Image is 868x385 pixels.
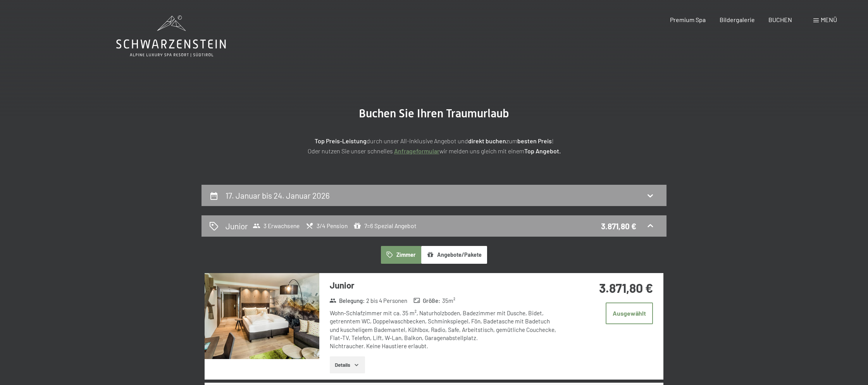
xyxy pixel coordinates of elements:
p: durch unser All-inklusive Angebot und zum ! Oder nutzen Sie unser schnelles wir melden uns gleich... [240,136,628,156]
h2: 17. Januar bis 24. Januar 2026 [226,191,330,200]
div: Wohn-Schlafzimmer mit ca. 35 m², Naturholzboden, Badezimmer mit Dusche, Bidet, getrenntem WC, Dop... [330,309,560,350]
span: 3 Erwachsene [253,222,300,230]
button: Zimmer [381,246,421,264]
strong: Größe : [413,297,441,305]
h2: Junior [226,220,248,232]
button: Details [330,356,365,373]
strong: Top Preis-Leistung [315,137,367,144]
strong: besten Preis [517,137,552,144]
span: 7=6 Spezial Angebot [353,222,417,230]
strong: Top Angebot. [524,147,561,155]
span: 35 m² [442,297,455,305]
strong: 3.871,80 € [599,280,653,295]
h3: Junior [330,279,560,291]
div: 3.871,80 € [601,220,636,232]
strong: Belegung : [329,297,365,305]
span: 3/4 Pension [306,222,348,230]
span: 2 bis 4 Personen [366,297,407,305]
button: Ausgewählt [606,302,653,324]
a: Anfrageformular [394,147,439,155]
span: Menü [821,16,837,23]
span: Buchen Sie Ihren Traumurlaub [359,107,509,120]
strong: direkt buchen [468,137,506,144]
a: Bildergalerie [720,16,755,23]
button: Angebote/Pakete [421,246,487,264]
a: Premium Spa [670,16,706,23]
a: BUCHEN [768,16,792,23]
img: mss_renderimg.php [205,273,319,359]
